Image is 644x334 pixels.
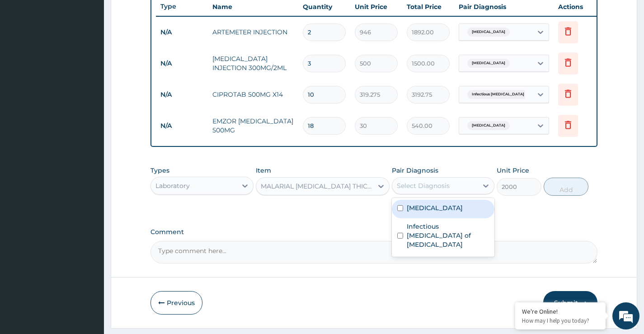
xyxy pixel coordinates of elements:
[208,50,298,77] td: [MEDICAL_DATA] INJECTION 300MG/2ML
[497,166,529,175] label: Unit Price
[150,291,202,315] button: Previous
[543,291,597,315] button: Submit
[148,5,170,26] div: Minimize live chat window
[261,182,374,191] div: MALARIAL [MEDICAL_DATA] THICK AND THIN FILMS - [BLOOD]
[467,59,510,68] span: [MEDICAL_DATA]
[150,167,169,174] label: Types
[155,181,190,190] div: Laboratory
[467,90,547,99] span: Infectious [MEDICAL_DATA] of intest...
[156,55,208,72] td: N/A
[5,231,172,263] textarea: Type your message and hit 'Enter'
[397,181,450,190] div: Select Diagnosis
[467,28,510,37] span: [MEDICAL_DATA]
[208,23,298,41] td: ARTEMETER INJECTION
[52,106,125,197] span: We're online!
[156,86,208,103] td: N/A
[156,118,208,134] td: N/A
[467,121,510,130] span: [MEDICAL_DATA]
[392,166,438,175] label: Pair Diagnosis
[522,307,599,315] div: We're Online!
[256,166,271,175] label: Item
[407,222,489,249] label: Infectious [MEDICAL_DATA] of [MEDICAL_DATA]
[522,317,599,325] p: How may I help you today?
[407,203,463,212] label: [MEDICAL_DATA]
[208,85,298,103] td: CIPROTAB 500MG X14
[150,228,597,236] label: Comment
[544,178,588,196] button: Add
[208,112,298,139] td: EMZOR [MEDICAL_DATA] 500MG
[17,45,37,68] img: d_794563401_company_1708531726252_794563401
[47,51,152,62] div: Chat with us now
[156,24,208,41] td: N/A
